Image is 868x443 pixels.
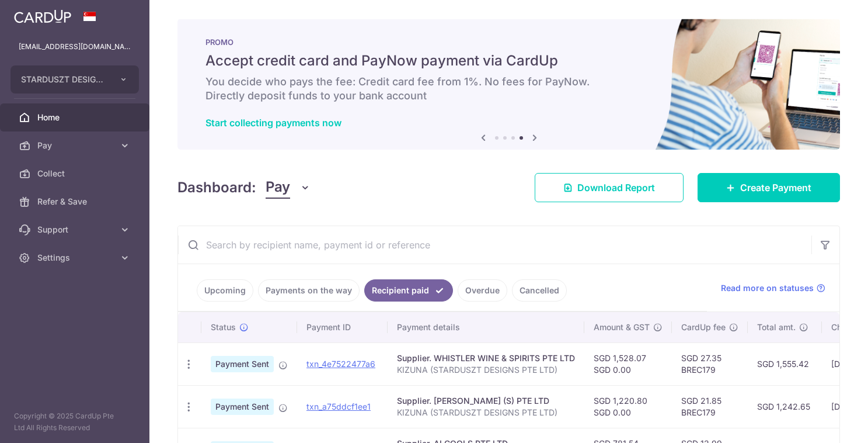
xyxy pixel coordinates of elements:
h4: Dashboard: [177,177,256,198]
span: Read more on statuses [721,282,814,294]
td: SGD 1,220.80 SGD 0.00 [584,385,672,428]
span: Create Payment [740,181,811,195]
span: CardUp fee [681,321,726,333]
a: Cancelled [512,279,567,302]
span: Home [37,112,114,123]
span: Pay [266,176,290,199]
p: [EMAIL_ADDRESS][DOMAIN_NAME] [19,41,131,53]
span: Support [37,224,114,236]
a: Payments on the way [258,279,360,302]
a: txn_4e7522477a6 [306,359,375,369]
a: Overdue [458,279,507,302]
td: SGD 27.35 BREC179 [672,342,748,385]
th: Payment details [388,312,584,342]
td: SGD 21.85 BREC179 [672,385,748,428]
p: KIZUNA (STARDUSZT DESIGNS PTE LTD) [397,364,575,376]
img: paynow Banner [177,19,840,150]
img: CardUp [14,9,71,23]
a: Recipient paid [364,279,453,302]
a: Start collecting payments now [205,117,341,129]
td: SGD 1,242.65 [748,385,822,428]
h5: Accept credit card and PayNow payment via CardUp [205,51,812,70]
input: Search by recipient name, payment id or reference [178,226,811,264]
td: SGD 1,555.42 [748,342,822,385]
iframe: Opens a widget where you can find more information [793,408,856,437]
button: Pay [266,176,311,199]
span: Pay [37,140,114,151]
span: Payment Sent [211,399,274,415]
td: SGD 1,528.07 SGD 0.00 [584,342,672,385]
h6: You decide who pays the fee: Credit card fee from 1%. No fees for PayNow. Directly deposit funds ... [205,75,812,103]
div: Supplier. [PERSON_NAME] (S) PTE LTD [397,395,575,407]
div: Supplier. WHISTLER WINE & SPIRITS PTE LTD [397,352,575,364]
a: Download Report [535,173,684,202]
a: Create Payment [698,173,840,202]
p: PROMO [205,37,812,47]
span: Download Report [577,181,655,195]
span: Amount & GST [594,321,650,333]
span: Collect [37,168,114,179]
a: Upcoming [197,279,253,302]
span: STARDUSZT DESIGNS PRIVATE LIMITED [21,74,107,85]
span: Settings [37,252,114,264]
th: Payment ID [297,312,388,342]
button: STARDUSZT DESIGNS PRIVATE LIMITED [11,65,139,94]
a: txn_a75ddcf1ee1 [306,402,371,411]
span: Total amt. [757,321,796,333]
p: KIZUNA (STARDUSZT DESIGNS PTE LTD) [397,407,575,418]
span: Status [211,321,236,333]
span: Payment Sent [211,356,274,372]
span: Refer & Save [37,196,114,207]
a: Read more on statuses [721,282,825,294]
